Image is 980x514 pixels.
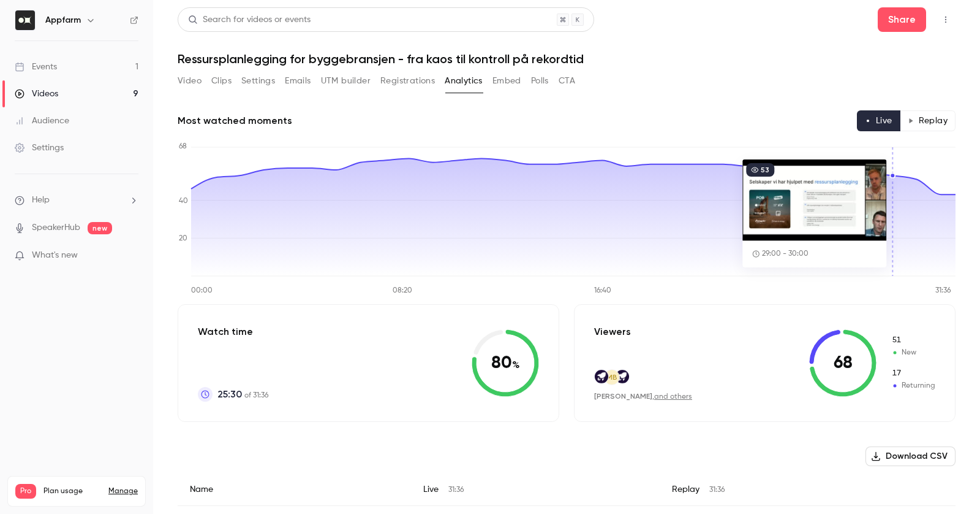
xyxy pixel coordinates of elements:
[595,370,608,383] img: appfarm.io
[857,110,900,131] button: Live
[321,71,371,91] button: UTM builder
[891,368,935,379] span: Returning
[936,10,956,29] button: Top Bar Actions
[411,474,660,506] div: Live
[891,380,935,391] span: Returning
[654,393,692,401] a: and others
[865,447,956,466] button: Download CSV
[188,13,311,26] div: Search for videos or events
[492,71,521,91] button: Embed
[594,287,611,294] tspan: 16:40
[15,88,58,100] div: Videos
[594,391,692,402] div: ,
[900,110,956,131] button: Replay
[445,71,483,91] button: Analytics
[559,71,575,91] button: CTA
[15,61,57,73] div: Events
[241,71,275,91] button: Settings
[179,143,187,150] tspan: 68
[616,370,629,383] img: appfarm.io
[15,10,35,30] img: Appfarm
[935,287,951,294] tspan: 31:36
[15,142,64,154] div: Settings
[891,347,935,358] span: New
[606,372,617,383] span: MB
[393,287,412,294] tspan: 08:20
[178,474,411,506] div: Name
[32,221,80,234] a: SpeakerHub
[594,392,652,401] span: [PERSON_NAME]
[531,71,549,91] button: Polls
[179,198,188,205] tspan: 40
[178,71,202,91] button: Video
[178,52,956,66] h1: Ressursplanlegging for byggebransjen - fra kaos til kontroll på rekordtid
[660,474,956,506] div: Replay
[32,249,78,262] span: What's new
[178,113,292,128] h2: Most watched moments
[380,71,435,91] button: Registrations
[891,335,935,346] span: New
[217,387,268,402] p: of 31:36
[179,235,187,242] tspan: 20
[191,287,213,294] tspan: 00:00
[594,324,631,339] p: Viewers
[32,194,50,207] span: Help
[15,194,138,207] li: help-dropdown-opener
[43,486,101,496] span: Plan usage
[198,324,268,339] p: Watch time
[448,486,464,494] span: 31:36
[211,71,232,91] button: Clips
[45,14,81,26] h6: Appfarm
[88,222,112,234] span: new
[108,486,138,496] a: Manage
[285,71,311,91] button: Emails
[217,387,242,402] span: 25:30
[15,484,36,499] span: Pro
[15,115,69,127] div: Audience
[709,486,725,494] span: 31:36
[878,7,926,32] button: Share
